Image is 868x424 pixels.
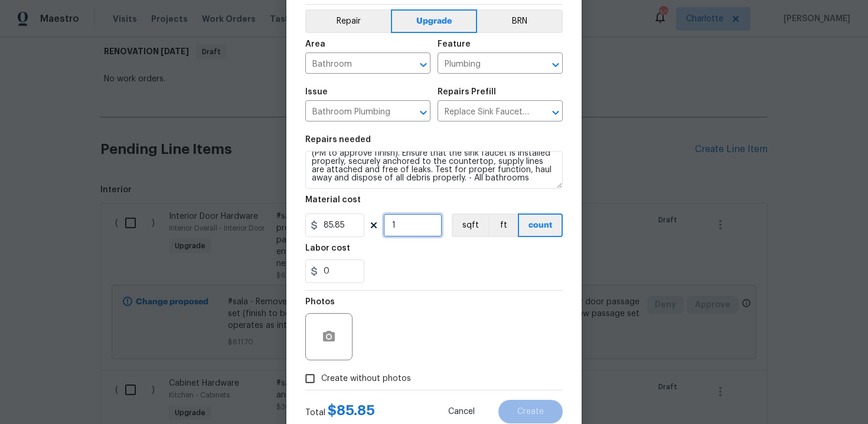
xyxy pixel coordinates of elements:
h5: Material cost [305,196,361,204]
button: Open [547,104,564,121]
h5: Repairs Prefill [438,88,496,96]
h5: Photos [305,298,335,306]
h5: Area [305,40,325,48]
h5: Issue [305,88,328,96]
h5: Feature [438,40,471,48]
button: Cancel [429,400,494,423]
button: Create [498,400,563,423]
textarea: #sala - Remove and replace the existing sink faucet with new (PM to approve finish). Ensure that ... [305,151,563,189]
button: Open [547,57,564,73]
h5: Labor cost [305,244,350,252]
span: Cancel [448,407,475,416]
button: Repair [305,9,391,33]
button: Open [415,104,432,121]
button: sqft [452,213,488,237]
button: Open [415,57,432,73]
button: Upgrade [391,9,478,33]
span: Create [517,407,544,416]
button: BRN [477,9,563,33]
button: count [518,213,563,237]
button: ft [488,213,518,237]
div: Total [305,405,375,419]
span: $ 85.85 [328,403,375,418]
h5: Repairs needed [305,136,371,144]
span: Create without photos [321,373,411,385]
